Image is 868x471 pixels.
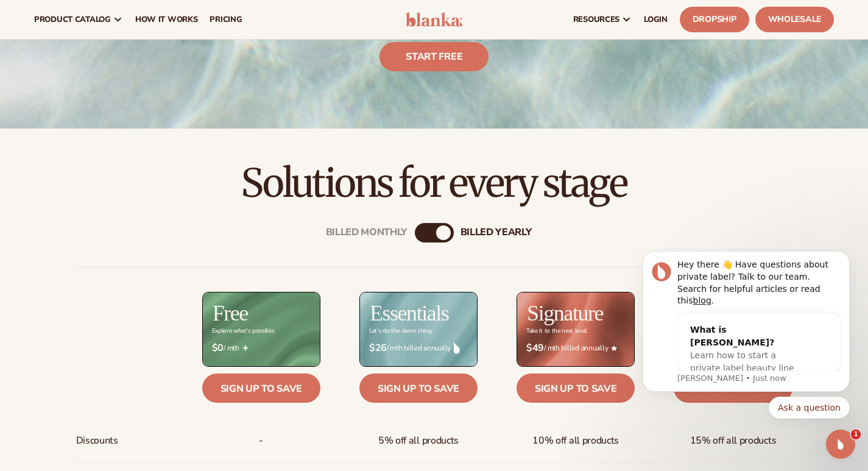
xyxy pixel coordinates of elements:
[326,227,408,238] div: Billed Monthly
[213,302,248,324] h2: Free
[517,374,635,403] a: Sign up to save
[517,292,634,366] img: Signature_BG_eeb718c8-65ac-49e3-a4e5-327c6aa73146.jpg
[611,345,617,351] img: Star_6.png
[369,342,387,354] strong: $26
[212,342,311,354] span: / mth
[370,302,449,324] h2: Essentials
[526,342,625,354] span: / mth billed annually
[210,15,242,24] span: pricing
[755,7,834,32] a: Wholesale
[34,163,834,204] h2: Solutions for every stage
[378,430,459,452] span: 5% off all products
[76,430,118,452] span: Discounts
[680,7,749,32] a: Dropship
[573,15,619,24] span: resources
[460,227,532,238] div: billed Yearly
[379,43,489,72] a: Start free
[851,430,861,439] span: 1
[532,430,619,452] span: 10% off all products
[527,302,603,324] h2: Signature
[644,15,668,24] span: LOGIN
[212,342,224,354] strong: $0
[369,328,432,335] div: Let’s do the damn thing.
[360,292,477,366] img: Essentials_BG_9050f826-5aa9-47d9-a362-757b82c62641.jpg
[212,328,275,335] div: Explore what's possible.
[135,15,198,24] span: How It Works
[202,374,320,403] a: Sign up to save
[526,342,544,354] strong: $49
[242,345,249,351] img: Free_Icon_bb6e7c7e-73f8-44bd-8ed0-223ea0fc522e.png
[526,328,588,335] div: Take it to the next level.
[624,248,868,465] iframe: Intercom notifications message
[259,430,263,452] span: -
[203,292,320,366] img: free_bg.png
[454,342,460,353] img: drop.png
[369,342,468,354] span: / mth billed annually
[359,374,478,403] a: Sign up to save
[34,15,111,24] span: product catalog
[826,430,855,459] iframe: Intercom live chat
[406,12,463,27] img: logo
